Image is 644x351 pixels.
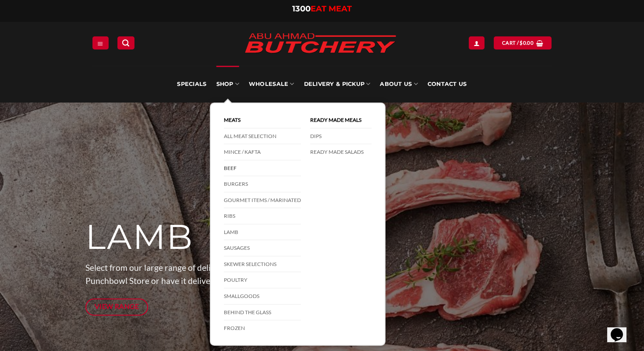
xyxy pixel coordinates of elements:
[85,216,194,258] span: LAMB
[607,316,635,342] iframe: chat widget
[310,112,372,128] a: Ready Made Meals
[224,208,301,224] a: Ribs
[502,39,534,47] span: Cart /
[85,298,148,316] a: View Range
[292,4,311,14] span: 1300
[92,36,108,49] a: Menu
[85,262,368,286] span: Select from our large range of delicious Order online & collect from our Punchbowl Store or have ...
[224,288,301,305] a: Smallgoods
[95,301,139,312] span: View Range
[224,128,301,145] a: All Meat Selection
[469,36,485,49] a: Login
[224,305,301,321] a: Behind The Glass
[224,240,301,256] a: Sausages
[249,66,294,103] a: Wholesale
[380,66,418,103] a: About Us
[224,160,301,177] a: Beef
[237,27,403,60] img: Abu Ahmad Butchery
[311,4,352,14] span: EAT MEAT
[117,36,134,49] a: Search
[224,272,301,288] a: Poultry
[224,320,301,336] a: Frozen
[520,40,534,46] bdi: 0.00
[224,224,301,241] a: Lamb
[224,192,301,209] a: Gourmet Items / Marinated
[520,39,523,47] span: $
[292,4,352,14] a: 1300EAT MEAT
[224,112,301,128] a: Meats
[494,36,552,49] a: View cart
[224,176,301,192] a: Burgers
[216,66,239,103] a: SHOP
[304,66,371,103] a: Delivery & Pickup
[428,66,467,103] a: Contact Us
[224,144,301,160] a: Mince / Kafta
[224,256,301,273] a: Skewer Selections
[177,66,206,103] a: Specials
[310,144,372,160] a: Ready Made Salads
[310,128,372,145] a: DIPS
